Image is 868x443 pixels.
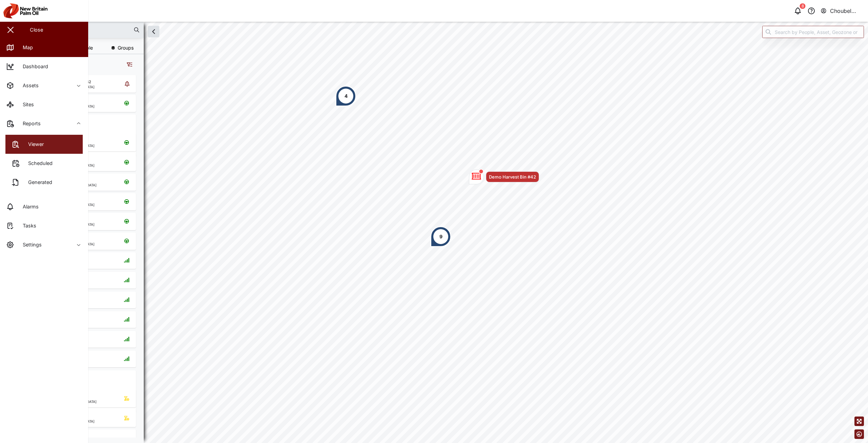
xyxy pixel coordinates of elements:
[3,3,92,18] img: Main Logo
[18,120,41,127] div: Reports
[5,154,83,173] a: Scheduled
[18,101,34,108] div: Sites
[762,26,864,38] input: Search by People, Asset, Geozone or Place
[18,63,48,70] div: Dashboard
[23,160,53,167] div: Scheduled
[18,82,39,89] div: Assets
[23,179,52,186] div: Generated
[18,44,33,51] div: Map
[18,203,39,210] div: Alarms
[800,3,806,9] div: 8
[22,22,868,443] canvas: Map
[431,226,451,247] div: Map marker
[18,222,36,229] div: Tasks
[5,173,83,192] a: Generated
[30,26,43,34] div: Close
[489,173,536,180] div: Demo Harvest Bin #42
[118,45,134,50] span: Groups
[469,169,539,184] div: Map marker
[5,135,83,154] a: Viewer
[18,241,42,248] div: Settings
[820,6,863,16] button: Choubel Lamera
[344,92,348,100] div: 4
[23,141,44,148] div: Viewer
[830,7,862,15] div: Choubel Lamera
[336,86,356,106] div: Map marker
[439,233,442,240] div: 9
